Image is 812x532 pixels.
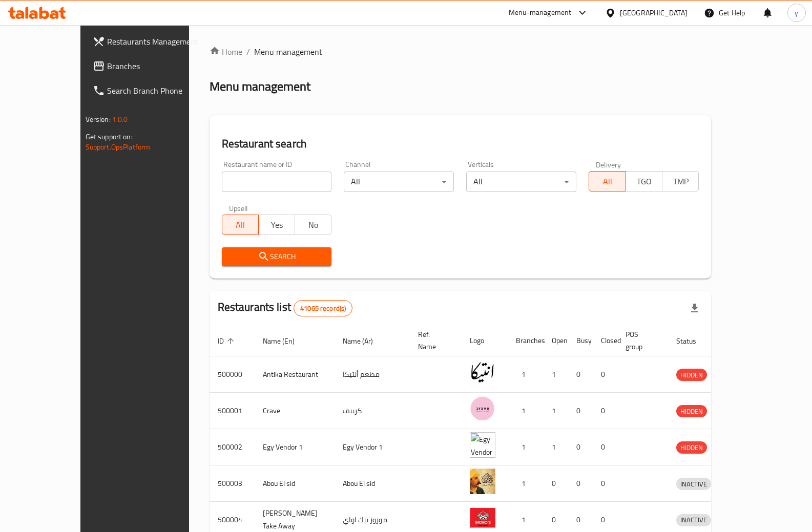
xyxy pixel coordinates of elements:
[263,335,308,347] span: Name (En)
[210,465,255,502] td: 500003
[470,396,495,421] img: Crave
[258,215,295,235] button: Yes
[255,465,335,502] td: Abou El sid
[544,325,568,356] th: Open
[294,304,352,313] span: 41065 record(s)
[509,7,572,19] div: Menu-management
[593,356,617,393] td: 0
[335,356,410,393] td: مطعم أنتيكا
[85,29,216,54] a: Restaurants Management
[593,174,621,189] span: All
[544,393,568,429] td: 1
[466,172,576,192] div: All
[335,393,410,429] td: كرييف
[676,514,711,526] span: INACTIVE
[222,247,332,266] button: Search
[299,218,327,232] span: No
[667,174,695,189] span: TMP
[107,84,208,97] span: Search Branch Phone
[86,140,151,154] a: Support.OpsPlatform
[222,172,332,192] input: Search for restaurant name or ID..
[462,325,508,356] th: Logo
[210,78,310,95] h2: Menu management
[676,478,711,490] div: INACTIVE
[508,465,544,502] td: 1
[229,204,248,211] label: Upsell
[593,325,617,356] th: Closed
[508,356,544,393] td: 1
[626,328,656,353] span: POS group
[662,171,699,191] button: TMP
[508,393,544,429] td: 1
[589,171,626,191] button: All
[626,171,662,191] button: TGO
[544,429,568,465] td: 1
[470,432,495,458] img: Egy Vendor 1
[210,393,255,429] td: 500001
[676,442,707,454] span: HIDDEN
[470,505,495,530] img: Moro's Take Away
[222,136,699,152] h2: Restaurant search
[676,478,711,490] span: INACTIVE
[544,356,568,393] td: 1
[795,7,798,18] span: y
[470,359,495,385] img: Antika Restaurant
[218,300,353,316] h2: Restaurants list
[210,46,712,58] nav: breadcrumb
[343,335,386,347] span: Name (Ar)
[568,465,593,502] td: 0
[544,465,568,502] td: 0
[620,7,688,18] div: [GEOGRAPHIC_DATA]
[263,218,291,232] span: Yes
[254,46,322,58] span: Menu management
[676,369,707,381] div: HIDDEN
[682,296,707,321] div: Export file
[593,465,617,502] td: 0
[676,406,707,417] span: HIDDEN
[230,250,324,263] span: Search
[508,325,544,356] th: Branches
[630,174,658,189] span: TGO
[344,172,454,192] div: All
[596,161,621,168] label: Delivery
[222,215,259,235] button: All
[107,60,208,72] span: Branches
[210,356,255,393] td: 500000
[294,300,352,316] div: Total records count
[593,429,617,465] td: 0
[210,429,255,465] td: 500002
[255,356,335,393] td: Antika Restaurant
[508,429,544,465] td: 1
[85,54,216,78] a: Branches
[568,325,593,356] th: Busy
[335,465,410,502] td: Abou El sid
[86,130,133,143] span: Get support on:
[470,469,495,494] img: Abou El sid
[676,441,707,454] div: HIDDEN
[335,429,410,465] td: Egy Vendor 1
[568,429,593,465] td: 0
[218,335,237,347] span: ID
[255,429,335,465] td: Egy Vendor 1
[676,369,707,381] span: HIDDEN
[593,393,617,429] td: 0
[568,393,593,429] td: 0
[86,113,111,126] span: Version:
[85,78,216,103] a: Search Branch Phone
[568,356,593,393] td: 0
[418,328,449,353] span: Ref. Name
[295,215,331,235] button: No
[107,35,208,48] span: Restaurants Management
[676,335,710,347] span: Status
[255,393,335,429] td: Crave
[226,218,255,232] span: All
[112,113,128,126] span: 1.0.0
[210,46,242,58] a: Home
[246,46,250,58] li: /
